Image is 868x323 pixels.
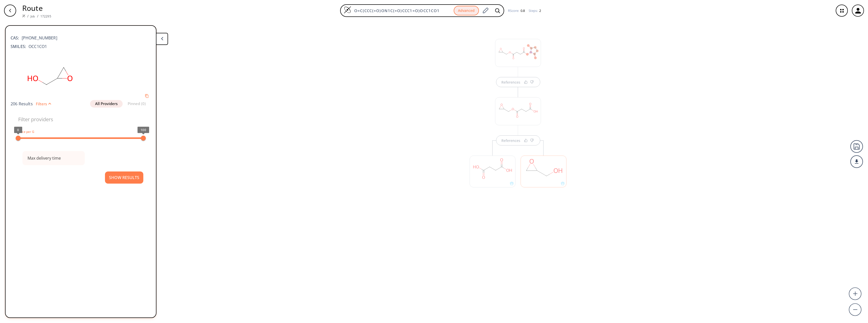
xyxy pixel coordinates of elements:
[18,117,143,122] div: Filter providers
[37,13,38,19] li: /
[508,9,525,12] div: RScore :
[33,102,51,106] button: Filters
[26,43,47,49] span: OCC1CO1
[27,13,29,19] li: /
[344,6,351,14] img: Logo Spaya
[11,52,89,100] svg: OCC1CO1
[11,43,26,49] b: SMILES:
[22,14,25,17] img: Spaya logo
[454,6,479,16] button: Advanced
[11,35,19,41] b: CAS:
[11,101,33,107] span: 206 Results
[143,92,151,100] button: Copy to clipboard
[40,14,51,18] a: 172295
[538,8,541,13] span: 2
[123,100,151,108] button: Pinned (0)
[141,128,146,132] span: 100
[17,128,19,132] span: 0
[22,3,51,13] p: Route
[351,8,454,13] input: Enter SMILES
[31,14,35,18] a: Job
[105,171,143,184] button: Show Results
[520,8,525,13] span: 0.8
[529,9,541,12] div: Steps :
[90,100,123,108] button: All Providers
[18,130,34,134] span: Price per G
[28,156,61,160] div: Max delivery time
[19,35,57,41] span: [PHONE_NUMBER]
